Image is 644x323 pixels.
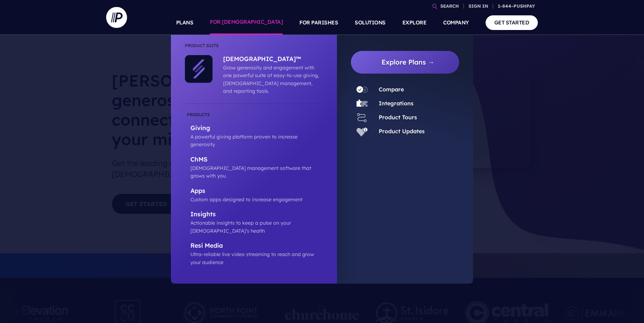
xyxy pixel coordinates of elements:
a: Giving A powerful giving platform proven to increase generosity [185,111,323,149]
p: Apps [190,187,323,196]
p: Grow generosity and engagement with one powerful suite of easy-to-use giving, [DEMOGRAPHIC_DATA] ... [223,64,320,95]
img: Integrations - Icon [356,98,368,109]
p: Custom apps designed to increase engagement [190,196,323,203]
a: Resi Media Ultra-reliable live video streaming to reach and grow your audience [185,242,323,266]
a: Insights Actionable insights to keep a pulse on your [DEMOGRAPHIC_DATA]’s health [185,210,323,235]
p: Giving [190,124,323,133]
a: Compare - Icon [351,84,373,95]
p: Actionable insights to keep a pulse on your [DEMOGRAPHIC_DATA]’s health [190,219,323,235]
p: Ultra-reliable live video streaming to reach and grow your audience [190,250,323,266]
a: GET STARTED [486,15,538,30]
img: Product Tours - Icon [356,112,368,123]
img: Product Updates - Icon [356,126,368,137]
p: Resi Media [190,242,323,250]
a: PLANS [176,10,194,35]
li: Product Suite [185,42,323,55]
a: Product Updates - Icon [351,126,373,137]
a: ChMS [DEMOGRAPHIC_DATA] management software that grows with you [185,156,323,180]
a: COMPANY [443,10,469,35]
a: FOR PARISHES [299,10,338,35]
p: ChMS [190,156,323,164]
p: [DEMOGRAPHIC_DATA]™ [223,55,320,64]
a: Product Updates [379,128,425,135]
a: [DEMOGRAPHIC_DATA]™ Grow generosity and engagement with one powerful suite of easy-to-use giving,... [213,55,320,95]
a: FOR [DEMOGRAPHIC_DATA] [210,10,283,35]
a: SOLUTIONS [355,10,386,35]
a: EXPLORE [402,10,427,35]
a: Product Tours - Icon [351,112,373,123]
a: Apps Custom apps designed to increase engagement [185,187,323,204]
a: Integrations [379,100,414,107]
a: Integrations - Icon [351,98,373,109]
a: Explore Plans → [356,51,459,74]
a: Product Tours [379,114,417,121]
a: Compare [379,86,404,93]
p: [DEMOGRAPHIC_DATA] management software that grows with you [190,164,323,180]
p: A powerful giving platform proven to increase generosity [190,133,323,149]
img: Compare - Icon [356,84,368,95]
p: Insights [190,210,323,219]
img: ChurchStaq™ - Icon [185,55,213,83]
